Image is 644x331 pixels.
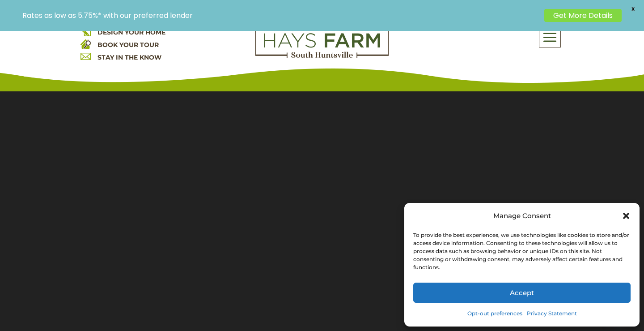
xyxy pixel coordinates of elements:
div: Manage Consent [493,210,551,222]
button: Accept [413,283,631,303]
img: Logo [255,26,389,58]
a: STAY IN THE KNOW [97,53,161,61]
span: X [626,2,640,16]
a: BOOK YOUR TOUR [97,41,159,49]
a: hays farm homes huntsville development [255,52,389,60]
div: Close dialog [622,211,631,220]
a: Get More Details [544,9,622,22]
a: Privacy Statement [527,307,577,320]
p: Rates as low as 5.75%* with our preferred lender [22,11,540,20]
a: Opt-out preferences [467,307,522,320]
div: To provide the best experiences, we use technologies like cookies to store and/or access device i... [413,231,630,271]
a: DESIGN YOUR HOME [97,28,165,36]
img: book your home tour [80,39,91,49]
img: design your home [80,26,91,36]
